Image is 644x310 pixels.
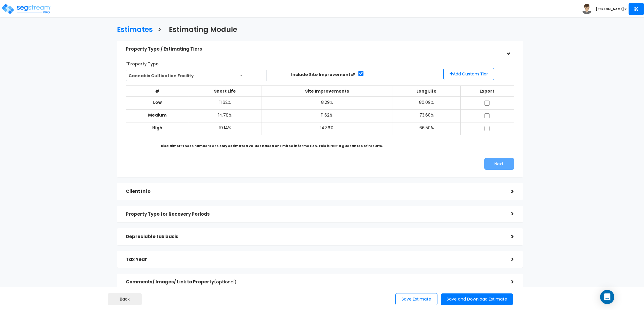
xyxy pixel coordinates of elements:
div: > [502,255,514,264]
td: 73.60% [393,110,460,122]
a: Back [108,293,142,305]
button: Add Custom Tier [443,68,494,80]
th: Long Life [393,86,460,97]
h5: Tax Year [126,257,502,262]
td: 8.29% [261,97,393,110]
div: > [502,277,514,287]
th: # [126,86,189,97]
div: Open Intercom Messenger [600,290,614,304]
span: Cannabis Cultivation Facility [126,70,267,81]
td: 11.62% [189,97,261,110]
td: 14.78% [189,110,261,122]
img: logo_pro_r.png [1,3,51,15]
h3: Estimates [117,26,153,35]
td: 66.50% [393,122,460,135]
div: > [502,209,514,219]
td: 11.62% [261,110,393,122]
a: Estimating Module [164,20,237,38]
button: Save and Download Estimate [441,293,513,305]
h3: > [157,26,161,35]
h3: Estimating Module [169,26,237,35]
td: 19.14% [189,122,261,135]
h5: Client Info [126,189,502,194]
b: Disclaimer: These numbers are only estimated values based on limited information. This is NOT a g... [161,143,383,148]
b: Medium [148,112,166,118]
label: Include Site Improvements? [291,72,355,77]
h5: Depreciable tax basis [126,234,502,239]
div: > [502,232,514,241]
img: avatar.png [582,4,592,14]
td: 14.36% [261,122,393,135]
b: High [152,125,162,131]
h5: Property Type for Recovery Periods [126,212,502,217]
span: Cannabis Cultivation Facility [126,70,267,81]
span: (optional) [214,279,237,285]
div: > [503,43,513,55]
h5: Property Type / Estimating Tiers [126,47,502,52]
b: Low [153,99,162,105]
th: Site Improvements [261,86,393,97]
h5: Comments/ Images/ Link to Property [126,280,502,285]
button: Next [484,158,514,170]
b: [PERSON_NAME] [596,7,624,11]
td: 80.09% [393,97,460,110]
button: Save Estimate [395,293,437,305]
th: Short Life [189,86,261,97]
th: Export [461,86,514,97]
div: > [502,187,514,196]
a: Estimates [112,20,153,38]
label: *Property Type [126,59,158,67]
